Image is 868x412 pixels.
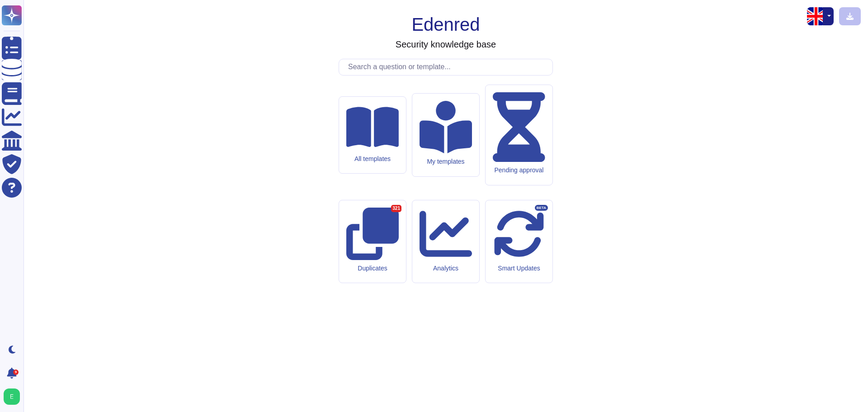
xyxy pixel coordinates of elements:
button: user [2,387,26,407]
div: Analytics [420,265,472,272]
div: 9 [13,369,19,375]
div: All templates [346,155,399,163]
h3: Security knowledge base [396,39,496,50]
img: en [807,7,825,25]
div: Smart Updates [493,265,545,272]
div: My templates [420,158,472,166]
div: BETA [535,205,548,211]
div: Pending approval [493,166,545,174]
h1: Edenred [411,14,480,35]
div: 321 [391,205,401,212]
img: user [4,388,20,405]
div: Duplicates [346,265,399,272]
input: Search a question or template... [344,59,552,75]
